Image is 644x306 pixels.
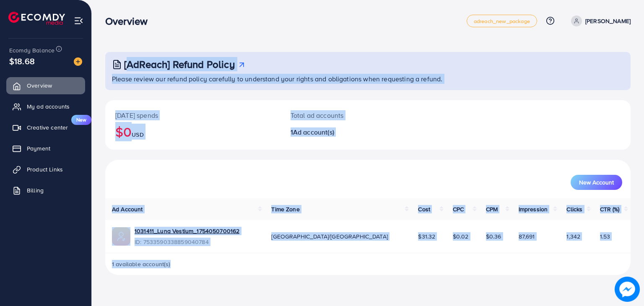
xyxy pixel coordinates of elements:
button: New Account [571,175,622,190]
span: $0.02 [453,232,469,241]
span: Ecomdy Balance [9,46,55,54]
img: ic-ads-acc.e4c84228.svg [112,227,130,246]
span: Time Zone [271,205,299,213]
span: USD [132,130,143,139]
span: Cost [418,205,430,213]
img: menu [74,16,83,26]
span: CPC [453,205,464,213]
img: image [74,57,82,66]
span: [GEOGRAPHIC_DATA]/[GEOGRAPHIC_DATA] [271,232,388,241]
span: My ad accounts [27,102,70,111]
img: logo [8,12,65,25]
span: 87,691 [519,232,535,241]
span: adreach_new_package [474,18,530,24]
h2: $0 [115,124,270,140]
span: Payment [27,144,50,153]
span: CPM [486,205,498,213]
span: 1 available account(s) [112,260,171,268]
span: New Account [579,179,614,185]
p: [DATE] spends [115,110,270,120]
span: Impression [519,205,548,213]
h2: 1 [291,128,402,136]
img: image [615,277,640,302]
span: 1.53 [600,232,610,241]
p: Please review our refund policy carefully to understand your rights and obligations when requesti... [112,74,626,84]
a: [PERSON_NAME] [568,16,631,26]
span: Product Links [27,165,63,174]
span: New [71,115,91,125]
a: My ad accounts [6,98,85,115]
span: $18.68 [9,55,35,67]
a: Overview [6,77,85,94]
span: ID: 7533590338859040784 [135,238,239,246]
span: CTR (%) [600,205,620,213]
p: Total ad accounts [291,110,402,120]
span: Clicks [566,205,582,213]
a: Creative centerNew [6,119,85,136]
span: Creative center [27,123,68,132]
p: [PERSON_NAME] [585,16,631,26]
a: Product Links [6,161,85,178]
a: Billing [6,182,85,199]
h3: [AdReach] Refund Policy [124,58,235,70]
span: Ad account(s) [293,127,334,137]
span: $31.32 [418,232,435,241]
a: adreach_new_package [467,15,537,27]
span: Ad Account [112,205,143,213]
span: Billing [27,186,44,194]
span: 1,342 [566,232,580,241]
h3: Overview [105,15,154,27]
span: $0.36 [486,232,501,241]
span: Overview [27,81,52,90]
a: 1031411_Luna Vestium_1754050700162 [135,227,239,235]
a: Payment [6,140,85,157]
